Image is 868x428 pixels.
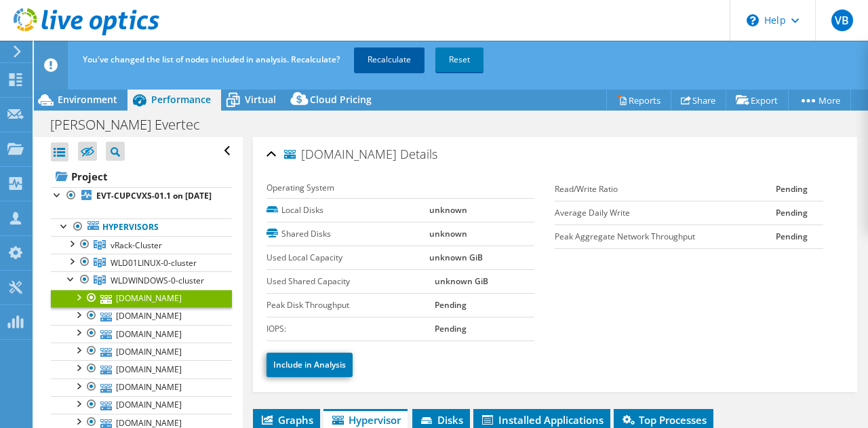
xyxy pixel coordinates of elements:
[111,275,204,286] span: WLDWINDOWS-0-cluster
[776,207,808,218] b: Pending
[284,148,397,161] span: [DOMAIN_NAME]
[51,307,232,325] a: [DOMAIN_NAME]
[480,413,604,427] span: Installed Applications
[51,236,232,254] a: vRack-Cluster
[435,275,488,287] b: unknown GiB
[267,298,435,312] label: Peak Disk Throughput
[58,93,117,106] span: Environment
[776,183,808,195] b: Pending
[267,322,435,336] label: IOPS:
[44,117,221,132] h1: [PERSON_NAME] Evertec
[111,257,197,269] span: WLD01LINUX-0-cluster
[267,275,435,288] label: Used Shared Capacity
[555,182,775,196] label: Read/Write Ratio
[245,93,276,106] span: Virtual
[83,54,340,65] span: You've changed the list of nodes included in analysis. Recalculate?
[267,203,429,217] label: Local Disks
[330,413,401,427] span: Hypervisor
[260,413,313,427] span: Graphs
[111,239,162,251] span: vRack-Cluster
[354,47,425,72] a: Recalculate
[788,90,851,111] a: More
[620,413,707,427] span: Top Processes
[51,254,232,271] a: WLD01LINUX-0-cluster
[419,413,463,427] span: Disks
[51,396,232,414] a: [DOMAIN_NAME]
[310,93,372,106] span: Cloud Pricing
[51,343,232,360] a: [DOMAIN_NAME]
[726,90,789,111] a: Export
[555,206,775,220] label: Average Daily Write
[606,90,671,111] a: Reports
[831,9,853,31] span: VB
[51,271,232,289] a: WLDWINDOWS-0-cluster
[51,290,232,307] a: [DOMAIN_NAME]
[96,190,212,201] b: EVT-CUPCVXS-01.1 on [DATE]
[400,146,437,162] span: Details
[267,181,429,195] label: Operating System
[267,353,353,377] a: Include in Analysis
[776,231,808,242] b: Pending
[429,204,467,216] b: unknown
[671,90,726,111] a: Share
[267,227,429,241] label: Shared Disks
[51,218,232,236] a: Hypervisors
[435,323,467,334] b: Pending
[51,187,232,205] a: EVT-CUPCVXS-01.1 on [DATE]
[267,251,429,265] label: Used Local Capacity
[51,360,232,378] a: [DOMAIN_NAME]
[435,299,467,311] b: Pending
[435,47,484,72] a: Reset
[555,230,775,244] label: Peak Aggregate Network Throughput
[747,14,759,26] svg: \n
[151,93,211,106] span: Performance
[51,166,232,187] a: Project
[51,325,232,343] a: [DOMAIN_NAME]
[51,378,232,396] a: [DOMAIN_NAME]
[429,228,467,239] b: unknown
[429,252,483,263] b: unknown GiB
